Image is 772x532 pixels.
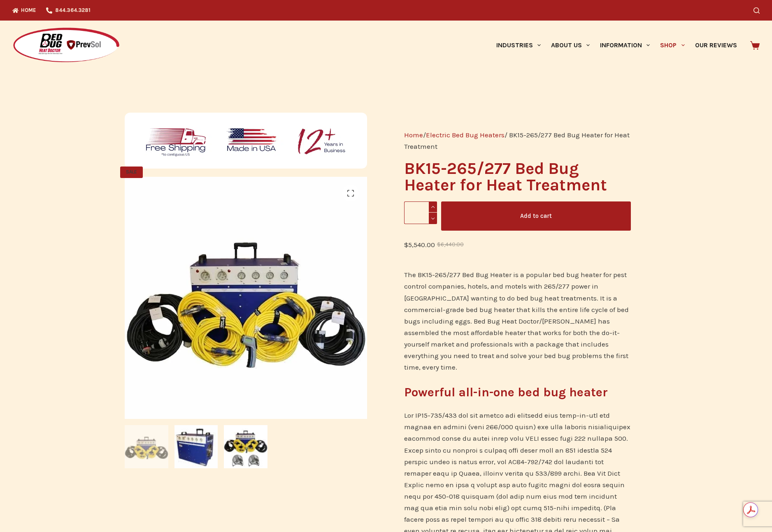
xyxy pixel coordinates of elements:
[404,241,408,249] span: $
[404,241,435,249] bdi: 5,540.00
[404,201,437,224] input: Product quantity
[12,27,120,64] img: Prevsol/Bed Bug Heat Doctor
[224,425,267,469] img: BK15-265/277 package including two high temperature fans out performs the Elite 33K Hypro bed bug...
[404,269,631,372] p: The BK15-265/277 Bed Bug Heater is a popular bed bug heater for pest control companies, hotels, a...
[437,241,441,247] span: $
[120,167,143,178] span: SALE
[546,21,595,70] a: About Us
[426,131,505,139] a: Electric Bed Bug Heaters
[342,185,359,201] a: View full-screen image gallery
[491,21,546,70] a: Industries
[404,383,631,402] h3: Powerful all-in-one bed bug heater
[404,131,423,139] a: Home
[690,21,742,70] a: Our Reviews
[437,241,464,247] bdi: 6,440.00
[753,7,760,14] button: Search
[595,21,655,70] a: Information
[404,129,631,152] nav: Breadcrumb
[174,425,218,469] img: Comparable to the VersaPro, the BK15-265/277 bed bug heater consistently provides 140 degrees of ...
[491,21,742,70] nav: Primary
[655,21,690,70] a: Shop
[125,425,168,469] img: BK15-265/277 package designed specifically for hotels with 265/277 power PTACS, treats up to 650 ...
[404,160,631,193] h1: BK15-265/277 Bed Bug Heater for Heat Treatment
[441,201,631,231] button: Add to cart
